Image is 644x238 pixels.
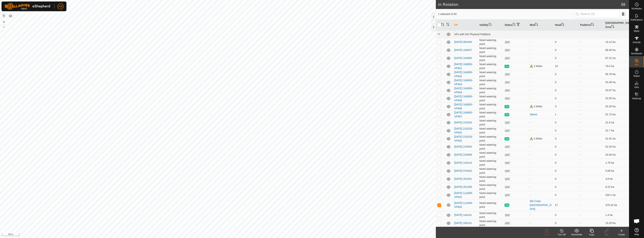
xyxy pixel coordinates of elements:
td: 3 [553,102,579,110]
a: [DATE] 180141 [454,222,472,225]
div: Open chat [631,216,642,227]
span: OFF [505,129,510,132]
a: [DATE] 112456-VP001 [454,192,473,198]
td: 0 [553,70,579,78]
td: 53.38 ha [604,78,629,86]
td: - [579,78,604,86]
div: 2 Mobs [530,137,552,141]
td: Need watering point [478,151,503,159]
span: OFF [505,186,510,189]
td: 0 [553,175,579,183]
td: - [579,119,604,127]
td: 3.8 ha [604,175,629,183]
td: 0 [553,159,579,167]
div: VPs with NO Physical Paddock [454,33,628,36]
a: [DATE] 074010 [454,169,472,172]
td: - [579,62,604,70]
span: OFF [505,49,510,52]
td: - [579,159,604,167]
span: OFF [505,214,510,217]
td: Need watering point [478,175,503,183]
a: [DATE] 104950-VP006 [454,103,473,110]
p-sorticon: Activate to sort [441,23,444,26]
td: 68.48 ha [604,46,629,54]
td: 87.31 ha [604,54,629,62]
div: - [530,40,552,44]
span: Schedules [631,7,642,10]
div: - [530,193,552,197]
p-sorticon: Activate to sort [446,23,449,26]
th: VP [453,19,478,31]
td: - [579,175,604,183]
button: Reset Map [2,13,6,18]
td: Need watering point [478,191,503,199]
div: Turn Off [554,233,569,236]
a: Privacy Policy [203,233,217,237]
span: OFF [505,73,510,76]
span: ON [505,204,509,207]
th: Validity [478,19,503,31]
td: 0 [553,86,579,94]
img: Gallagher Logo [4,3,51,10]
span: Animals [633,41,641,43]
td: - [579,219,604,227]
a: [DATE] 104950-VP004 [454,87,473,94]
div: - [530,121,552,125]
p-sorticon: Activate to sort [535,23,538,26]
span: OFF [505,57,510,60]
input: Search (S) [574,10,620,18]
div: - [530,72,552,76]
td: Need watering point [478,38,503,46]
p-sorticon: Activate to sort [489,23,492,26]
td: Need watering point [478,78,503,86]
span: OFF [505,178,510,181]
td: 0 [553,46,579,54]
p-sorticon: Activate to sort [591,23,594,26]
a: [DATE] 104950 [454,57,472,60]
span: Heatmap [632,97,641,100]
td: 0 [553,54,579,62]
a: [DATE] 210543 [454,145,472,148]
td: - [579,211,604,219]
td: - [579,46,604,54]
td: - [579,143,604,151]
span: OFF [505,194,510,197]
div: Edit [599,233,614,236]
td: - [579,110,604,119]
td: 51.73 ha [604,110,629,119]
div: - [530,96,552,100]
td: Need watering point [478,127,503,135]
a: [DATE] 210233-VP001 [454,127,473,134]
a: Contact Us [222,233,233,237]
span: 1 selected of 59 [438,12,574,16]
div: - [530,80,552,84]
p-sorticon: Activate to sort [561,23,564,26]
a: [DATE] 104950-VP001 [454,63,473,70]
span: OFF [505,97,510,100]
a: [DATE] 104950-VP003 [454,79,473,86]
td: 0 [553,127,579,135]
td: Need watering point [478,199,503,211]
td: 0 [553,151,579,159]
td: 0 [553,143,579,151]
span: RB [59,4,62,8]
td: 31.7 ha [604,127,629,135]
td: Need watering point [478,211,503,219]
div: - [530,161,552,165]
td: 14.14 ha [604,38,629,46]
td: 52.29 ha [604,102,629,110]
span: Help [634,233,639,236]
td: Need watering point [478,70,503,78]
span: OFF [505,121,510,124]
td: - [579,70,604,78]
a: [DATE] 201051 [454,177,472,180]
td: - [579,94,604,102]
a: [DATE] 210233 [454,121,472,124]
td: - [579,38,604,46]
th: [GEOGRAPHIC_DATA] Area [604,19,629,31]
a: [DATE] 142144 [454,161,472,164]
div: 2 Mobs [530,104,552,108]
td: Need watering point [478,183,503,191]
div: Copy [584,233,599,236]
td: - [579,86,604,94]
